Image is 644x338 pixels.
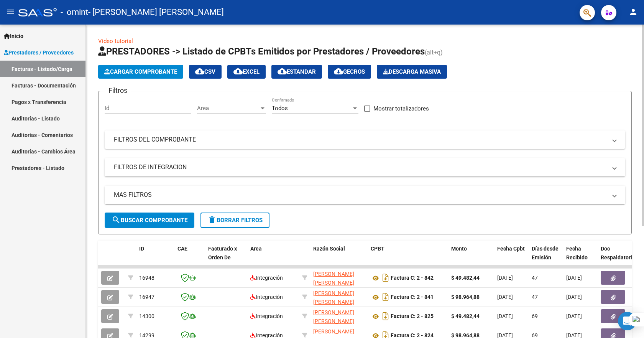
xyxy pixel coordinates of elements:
datatable-header-cell: CAE [174,241,205,274]
app-download-masive: Descarga masiva de comprobantes (adjuntos) [377,65,447,79]
span: CAE [177,246,187,252]
datatable-header-cell: ID [136,241,174,274]
button: Buscar Comprobante [105,213,194,228]
button: Gecros [328,65,371,79]
strong: $ 49.482,44 [451,313,480,319]
span: Prestadores / Proveedores [4,48,74,57]
datatable-header-cell: Doc Respaldatoria [598,241,644,274]
datatable-header-cell: Razón Social [310,241,368,274]
mat-icon: delete [207,215,217,224]
mat-expansion-panel-header: FILTROS DE INTEGRACION [105,158,625,176]
i: Descargar documento [381,272,391,284]
span: (alt+q) [425,49,443,56]
span: Razón Social [313,246,345,252]
datatable-header-cell: CPBT [368,241,448,274]
div: Open Intercom Messenger [618,312,636,330]
mat-expansion-panel-header: MAS FILTROS [105,186,625,204]
mat-panel-title: FILTROS DEL COMPROBANTE [114,135,607,144]
mat-icon: search [112,215,121,224]
mat-panel-title: FILTROS DE INTEGRACION [114,163,607,171]
span: Borrar Filtros [207,217,263,224]
span: [DATE] [497,313,513,319]
span: Días desde Emisión [532,246,559,261]
button: Cargar Comprobante [98,65,183,79]
datatable-header-cell: Monto [448,241,494,274]
strong: Factura C: 2 - 842 [391,275,434,281]
mat-icon: menu [6,7,15,16]
span: 16947 [139,294,154,300]
mat-icon: cloud_download [233,67,243,76]
span: Todos [272,105,288,112]
mat-icon: cloud_download [195,67,204,76]
span: 47 [532,275,538,281]
span: Estandar [278,68,316,75]
strong: $ 98.964,88 [451,294,480,300]
strong: Factura C: 2 - 825 [391,313,434,320]
span: Mostrar totalizadores [373,104,429,113]
span: [DATE] [497,294,513,300]
mat-expansion-panel-header: FILTROS DEL COMPROBANTE [105,130,625,149]
button: EXCEL [227,65,266,79]
span: [DATE] [566,313,582,319]
mat-icon: person [629,7,638,16]
span: 16948 [139,275,154,281]
span: [PERSON_NAME] [PERSON_NAME] [313,309,354,324]
span: CPBT [371,246,384,252]
div: 20301538104 [313,308,365,324]
span: [DATE] [566,275,582,281]
span: PRESTADORES -> Listado de CPBTs Emitidos por Prestadores / Proveedores [98,46,425,57]
i: Descargar documento [381,291,391,303]
div: 20301538104 [313,289,365,305]
button: CSV [189,65,222,79]
span: Buscar Comprobante [112,217,187,224]
datatable-header-cell: Días desde Emisión [529,241,563,274]
span: CSV [195,68,215,75]
span: Fecha Cpbt [497,246,525,252]
span: Integración [250,294,283,300]
span: ID [139,246,144,252]
span: 47 [532,294,538,300]
datatable-header-cell: Area [247,241,299,274]
span: [DATE] [566,294,582,300]
span: Fecha Recibido [566,246,588,261]
span: Integración [250,313,283,319]
span: Monto [451,246,467,252]
button: Borrar Filtros [200,213,269,228]
span: Cargar Comprobante [104,68,177,75]
span: Integración [250,275,283,281]
span: Doc Respaldatoria [601,246,635,261]
span: [PERSON_NAME] [PERSON_NAME] [313,271,354,286]
span: Area [250,246,262,252]
span: [DATE] [497,275,513,281]
span: - [PERSON_NAME] [PERSON_NAME] [88,4,224,21]
strong: $ 49.482,44 [451,275,480,281]
span: Inicio [4,32,23,40]
span: EXCEL [233,68,260,75]
i: Descargar documento [381,310,391,322]
span: - omint [61,4,88,21]
span: Facturado x Orden De [208,246,237,261]
mat-panel-title: MAS FILTROS [114,191,607,199]
span: Gecros [334,68,365,75]
div: 20301538104 [313,270,365,286]
datatable-header-cell: Facturado x Orden De [205,241,247,274]
button: Descarga Masiva [377,65,447,79]
mat-icon: cloud_download [278,67,287,76]
a: Video tutorial [98,38,133,45]
h3: Filtros [105,85,131,96]
button: Estandar [271,65,322,79]
mat-icon: cloud_download [334,67,343,76]
span: Descarga Masiva [383,68,441,75]
datatable-header-cell: Fecha Recibido [563,241,598,274]
span: 14300 [139,313,154,319]
span: Area [197,105,259,112]
span: 69 [532,313,538,319]
strong: Factura C: 2 - 841 [391,294,434,300]
datatable-header-cell: Fecha Cpbt [494,241,529,274]
span: [PERSON_NAME] [PERSON_NAME] [313,290,354,305]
